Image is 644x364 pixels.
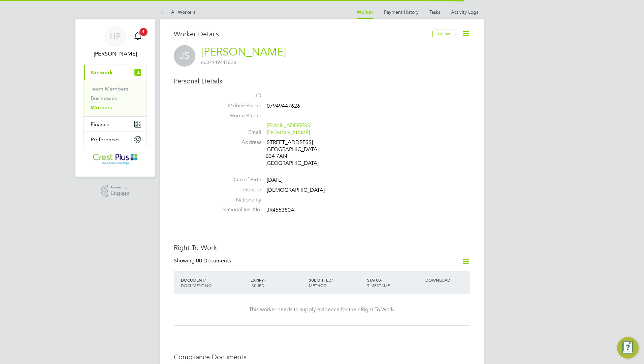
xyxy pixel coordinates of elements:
[174,353,470,361] h3: Compliance Documents
[424,274,470,286] div: DOWNLOAD
[267,207,294,214] span: JR455380A
[110,190,129,196] span: Engage
[214,129,261,136] label: Email
[201,59,206,65] span: m:
[201,59,236,65] span: 07949447626
[267,187,325,193] span: [DEMOGRAPHIC_DATA]
[214,206,261,213] label: National Ins. No.
[91,69,113,76] span: Network
[91,121,109,128] span: Finance
[91,95,117,101] a: Businesses
[101,185,130,197] a: Powered byEngage
[307,274,365,291] div: SUBMITTED
[214,102,261,109] label: Mobile Phone
[251,283,264,288] span: ISSUED
[451,9,478,15] a: Activity Logs
[331,277,333,283] span: /
[617,337,639,359] button: Engage Resource Center
[367,283,390,288] span: TIMESTAMP
[214,176,261,183] label: Date of Birth
[131,26,144,47] a: 1
[91,85,128,92] a: Team Members
[174,45,195,67] span: JS
[93,154,138,165] img: crestplusoperations-logo-retina.png
[110,185,129,190] span: Powered by
[174,30,432,38] h3: Worker Details
[357,9,373,15] a: Worker
[432,30,455,38] button: Follow
[429,9,440,15] a: Tasks
[84,80,147,116] div: Network
[267,103,300,109] span: 07949447626
[196,257,231,264] span: 00 Documents
[91,136,120,143] span: Preferences
[91,104,112,111] a: Workers
[267,122,312,136] a: [EMAIL_ADDRESS][DOMAIN_NAME]
[265,139,329,167] div: [STREET_ADDRESS] [GEOGRAPHIC_DATA] B34 7AN [GEOGRAPHIC_DATA]
[381,277,382,283] span: /
[214,186,261,193] label: Gender
[160,9,195,15] a: All Workers
[214,196,261,204] label: Nationality
[264,277,265,283] span: /
[204,277,206,283] span: /
[179,274,249,291] div: DOCUMENT
[214,112,261,119] label: Home Phone
[214,92,261,99] label: ID
[309,283,327,288] span: METHOD
[75,19,155,177] nav: Main navigation
[201,45,286,59] a: [PERSON_NAME]
[84,154,147,165] a: Go to home page
[84,117,147,132] button: Finance
[139,28,148,36] span: 1
[181,306,463,313] div: This worker needs to supply evidence for their Right To Work.
[174,243,470,252] h3: Right To Work
[214,139,261,146] label: Address
[249,274,307,291] div: EXPIRY
[181,283,213,288] span: DOCUMENT NO.
[84,50,147,58] span: Holly Price
[365,274,424,291] div: STATUS
[174,257,232,264] div: Showing
[84,65,147,80] button: Network
[84,26,147,58] a: HP[PERSON_NAME]
[174,77,470,85] h3: Personal Details
[110,32,121,41] span: HP
[267,177,283,183] span: [DATE]
[84,132,147,147] button: Preferences
[384,9,419,15] a: Payment History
